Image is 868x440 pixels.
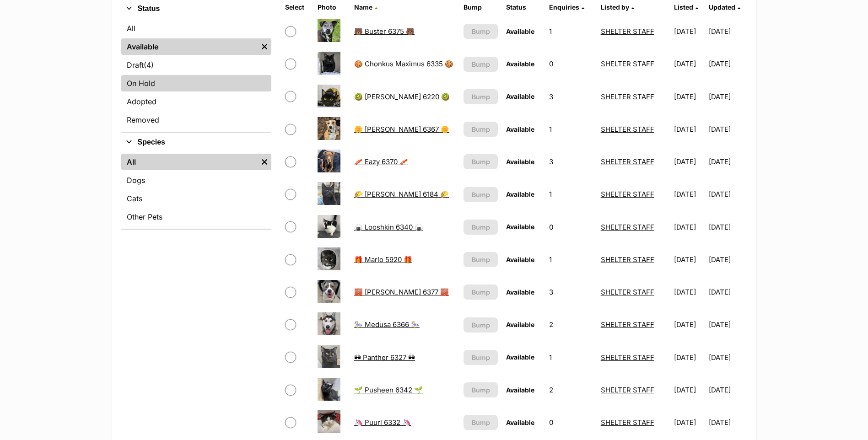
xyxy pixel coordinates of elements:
[601,3,629,11] span: Listed by
[506,92,534,100] span: Available
[121,112,271,128] a: Removed
[464,220,497,235] button: Bump
[506,419,534,426] span: Available
[670,81,708,113] td: [DATE]
[545,178,596,210] td: 1
[601,27,654,36] a: SHELTER STAFF
[472,353,490,362] span: Bump
[709,407,746,438] td: [DATE]
[121,18,271,132] div: Status
[354,320,420,329] a: 🎠 Medusa 6366 🎠
[545,374,596,406] td: 2
[601,288,654,296] a: SHELTER STAFF
[545,81,596,113] td: 3
[121,75,271,91] a: On Hold
[709,3,735,11] span: Updated
[354,255,412,264] a: 🎁 Marlo 5920 🎁
[709,146,746,177] td: [DATE]
[464,252,497,267] button: Bump
[670,407,708,438] td: [DATE]
[472,27,490,36] span: Bump
[601,3,634,11] a: Listed by
[545,309,596,340] td: 2
[545,342,596,373] td: 1
[121,93,271,110] a: Adopted
[472,222,490,232] span: Bump
[354,190,449,199] a: 🌮 [PERSON_NAME] 6184 🌮
[464,317,497,333] button: Bump
[506,256,534,263] span: Available
[709,81,746,113] td: [DATE]
[670,276,708,308] td: [DATE]
[549,3,579,11] span: translation missing: en.admin.listings.index.attributes.enquiries
[670,178,708,210] td: [DATE]
[674,3,693,11] span: Listed
[601,353,654,362] a: SHELTER STAFF
[354,3,377,11] a: Name
[674,3,698,11] a: Listed
[601,418,654,427] a: SHELTER STAFF
[545,48,596,80] td: 0
[670,16,708,47] td: [DATE]
[464,284,497,300] button: Bump
[354,288,449,296] a: 🧱 [PERSON_NAME] 6377 🧱
[506,288,534,296] span: Available
[709,342,746,373] td: [DATE]
[545,146,596,177] td: 3
[670,374,708,406] td: [DATE]
[506,125,534,133] span: Available
[709,276,746,308] td: [DATE]
[472,157,490,166] span: Bump
[354,418,411,427] a: 🦄 Puurl 6332 🦄
[670,244,708,275] td: [DATE]
[709,16,746,47] td: [DATE]
[709,48,746,80] td: [DATE]
[506,386,534,394] span: Available
[670,146,708,177] td: [DATE]
[709,211,746,243] td: [DATE]
[601,157,654,166] a: SHELTER STAFF
[670,309,708,340] td: [DATE]
[545,113,596,145] td: 1
[354,223,423,231] a: 🍙 Looshkin 6340 🍙
[464,350,497,365] button: Bump
[121,3,271,15] button: Status
[709,113,746,145] td: [DATE]
[601,255,654,264] a: SHELTER STAFF
[545,16,596,47] td: 1
[472,124,490,134] span: Bump
[709,3,740,11] a: Updated
[121,136,271,148] button: Species
[464,57,497,72] button: Bump
[464,122,497,137] button: Bump
[545,276,596,308] td: 3
[601,223,654,231] a: SHELTER STAFF
[464,89,497,104] button: Bump
[506,158,534,166] span: Available
[354,59,453,68] a: 🍪 Chonkus Maximus 6335 🍪
[354,27,415,36] a: 🐻 Buster 6375 🐻
[472,418,490,427] span: Bump
[472,255,490,264] span: Bump
[709,309,746,340] td: [DATE]
[354,353,415,362] a: 🕶 Panther 6327 🕶
[121,57,271,73] a: Draft
[506,321,534,328] span: Available
[545,211,596,243] td: 0
[121,172,271,188] a: Dogs
[258,154,271,170] a: Remove filter
[506,27,534,35] span: Available
[545,407,596,438] td: 0
[121,38,258,55] a: Available
[506,353,534,361] span: Available
[601,190,654,199] a: SHELTER STAFF
[464,154,497,169] button: Bump
[354,92,450,101] a: 🥝 [PERSON_NAME] 6220 🥝
[464,382,497,397] button: Bump
[601,125,654,134] a: SHELTER STAFF
[670,211,708,243] td: [DATE]
[472,59,490,69] span: Bump
[354,157,408,166] a: 🥓 Eazy 6370 🥓
[354,3,372,11] span: Name
[354,386,423,394] a: 🌱 Pusheen 6342 🌱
